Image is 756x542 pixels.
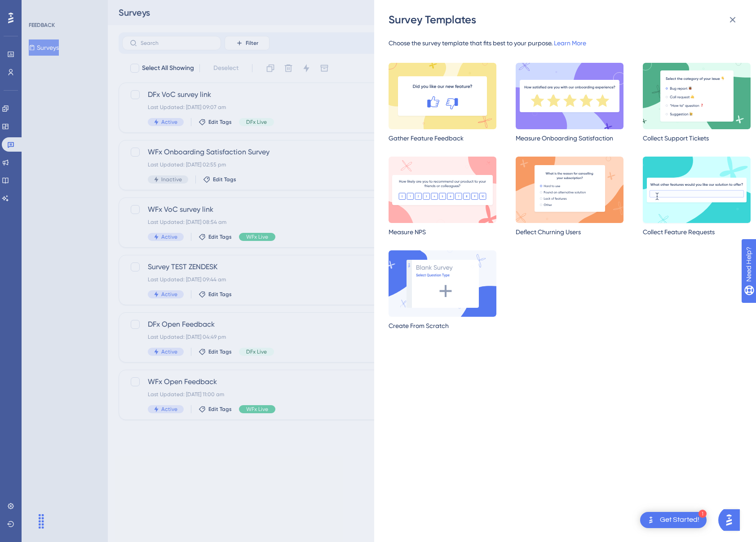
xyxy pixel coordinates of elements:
[643,133,751,144] div: Collect Support Tickets
[645,515,656,525] img: launcher-image-alternative-text
[389,39,553,47] span: Choose the survey template that fits best to your purpose.
[21,2,56,13] span: Need Help?
[660,515,699,525] div: Get Started!
[640,512,707,528] div: Open Get Started! checklist, remaining modules: 1
[389,13,743,27] div: Survey Templates
[643,63,751,129] img: multipleChoice
[389,227,496,237] div: Measure NPS
[516,63,623,129] img: satisfaction
[718,507,745,533] iframe: UserGuiding AI Assistant Launcher
[34,508,49,535] div: Drag
[554,39,586,47] a: Learn More
[516,133,623,144] div: Measure Onboarding Satisfaction
[516,157,623,223] img: deflectChurning
[643,157,751,223] img: requestFeature
[389,133,496,144] div: Gather Feature Feedback
[516,227,623,237] div: Deflect Churning Users
[389,63,496,129] img: gatherFeedback
[699,510,707,518] div: 1
[389,157,496,223] img: nps
[389,320,496,331] div: Create From Scratch
[643,227,751,237] div: Collect Feature Requests
[389,250,496,317] img: createScratch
